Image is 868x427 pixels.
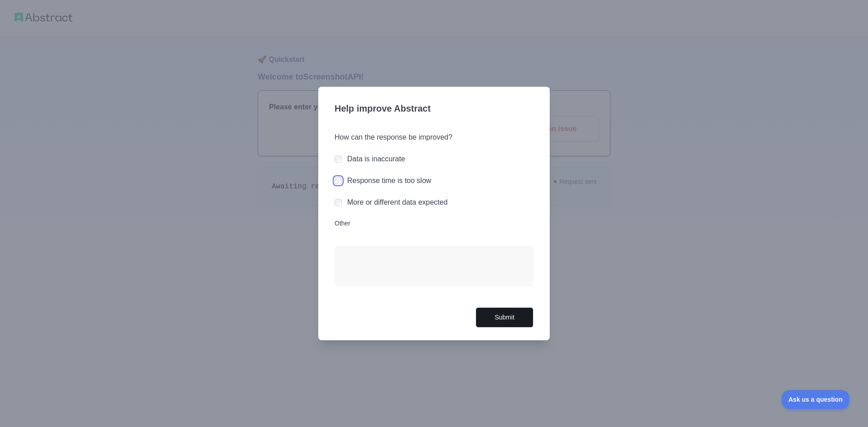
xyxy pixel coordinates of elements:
label: Response time is too slow [347,177,431,184]
h3: How can the response be improved? [335,132,533,143]
h3: Help improve Abstract [335,98,533,121]
button: Submit [476,307,533,328]
label: Other [335,219,533,228]
label: More or different data expected [347,198,448,206]
iframe: Toggle Customer Support [782,390,850,409]
label: Data is inaccurate [347,155,405,163]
